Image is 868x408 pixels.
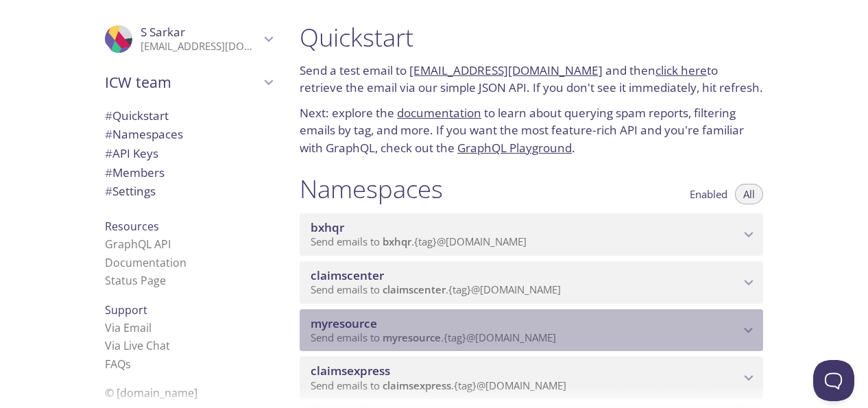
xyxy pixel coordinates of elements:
[105,219,159,234] span: Resources
[94,64,283,100] div: ICW team
[105,145,112,161] span: #
[105,320,152,335] a: Via Email
[300,357,763,399] div: claimsexpress namespace
[300,22,763,53] h1: Quickstart
[94,16,283,62] div: S Sarkar
[655,62,707,78] a: click here
[105,108,112,123] span: #
[300,104,763,157] p: Next: explore the to learn about querying spam reports, filtering emails by tag, and more. If you...
[311,363,390,379] span: claimsexpress
[300,213,763,256] div: bxhqr namespace
[105,255,186,270] a: Documentation
[682,184,736,204] button: Enabled
[94,144,283,163] div: API Keys
[105,145,158,161] span: API Keys
[105,165,112,180] span: #
[105,73,260,92] span: ICW team
[457,140,572,156] a: GraphQL Playground
[383,379,451,392] span: claimsexpress
[141,40,260,53] p: [EMAIL_ADDRESS][DOMAIN_NAME]
[300,62,763,97] p: Send a test email to and then to retrieve the email via our simple JSON API. If you don't see it ...
[141,24,185,40] span: S Sarkar
[311,219,344,235] span: bxhqr
[94,125,283,144] div: Namespaces
[300,261,763,304] div: claimscenter namespace
[105,126,112,142] span: #
[105,165,165,180] span: Members
[311,267,384,283] span: claimscenter
[397,105,481,121] a: documentation
[300,173,443,204] h1: Namespaces
[311,331,556,344] span: Send emails to . {tag} @[DOMAIN_NAME]
[105,183,156,199] span: Settings
[105,126,183,142] span: Namespaces
[311,283,561,296] span: Send emails to . {tag} @[DOMAIN_NAME]
[311,379,566,392] span: Send emails to . {tag} @[DOMAIN_NAME]
[94,163,283,182] div: Members
[105,108,169,123] span: Quickstart
[94,106,283,125] div: Quickstart
[105,183,112,199] span: #
[105,273,166,288] a: Status Page
[735,184,763,204] button: All
[383,235,411,248] span: bxhqr
[383,283,446,296] span: claimscenter
[105,338,170,353] a: Via Live Chat
[300,309,763,352] div: myresource namespace
[311,235,527,248] span: Send emails to . {tag} @[DOMAIN_NAME]
[105,357,131,372] a: FAQ
[105,302,147,317] span: Support
[94,182,283,201] div: Team Settings
[311,315,377,331] span: myresource
[409,62,603,78] a: [EMAIL_ADDRESS][DOMAIN_NAME]
[125,357,131,372] span: s
[105,237,171,252] a: GraphQL API
[813,360,854,401] iframe: Help Scout Beacon - Open
[383,331,441,344] span: myresource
